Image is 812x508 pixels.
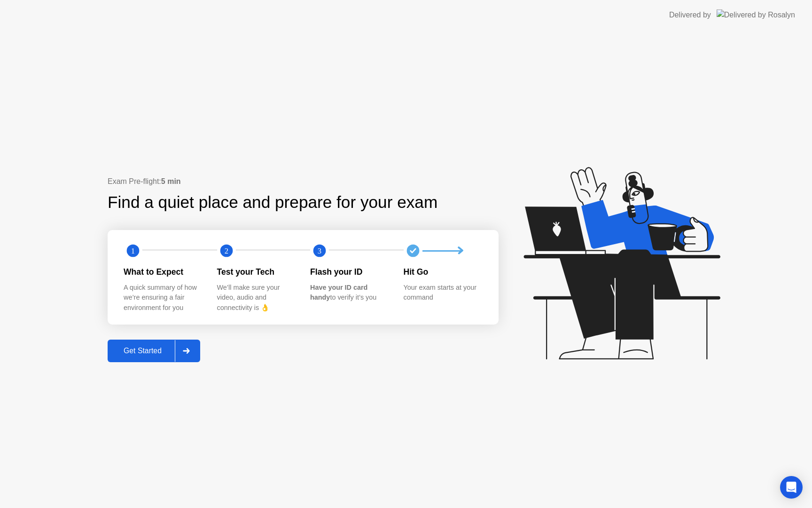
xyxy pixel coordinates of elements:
[161,177,181,185] b: 5 min
[217,283,296,313] div: We’ll make sure your video, audio and connectivity is 👌
[669,9,711,21] div: Delivered by
[404,266,482,278] div: Hit Go
[217,266,296,278] div: Test your Tech
[318,246,321,255] text: 3
[717,9,795,20] img: Delivered by Rosalyn
[108,340,200,362] button: Get Started
[110,347,175,355] div: Get Started
[780,476,803,499] div: Open Intercom Messenger
[310,283,389,303] div: to verify it’s you
[108,176,499,187] div: Exam Pre-flight:
[310,266,389,278] div: Flash your ID
[310,284,367,302] b: Have your ID card handy
[131,246,135,255] text: 1
[224,246,228,255] text: 2
[124,266,202,278] div: What to Expect
[108,190,439,215] div: Find a quiet place and prepare for your exam
[404,283,482,303] div: Your exam starts at your command
[124,283,202,313] div: A quick summary of how we’re ensuring a fair environment for you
